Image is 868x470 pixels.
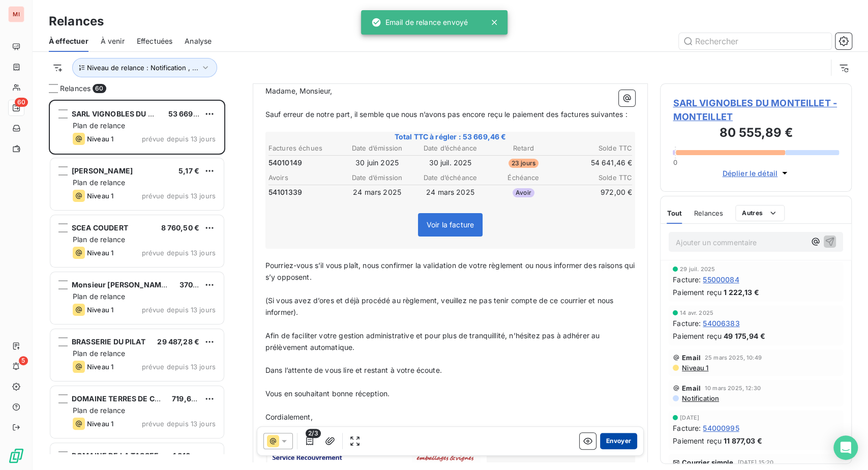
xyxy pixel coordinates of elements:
span: Paiement reçu [673,287,722,298]
span: Niveau de relance : Notification , ... [87,64,198,72]
span: Niveau 1 [87,363,113,371]
td: 30 juil. 2025 [414,157,487,168]
span: prévue depuis 13 jours [142,135,216,143]
a: 60 [8,100,24,116]
th: Solde TTC [560,172,633,183]
span: [DATE] 15:20 [738,459,774,465]
span: 29 487,28 € [157,337,199,346]
span: Tout [667,209,682,217]
span: Sauf erreur de notre part, il semble que nous n’avons pas encore reçu le paiement des factures su... [265,110,627,119]
td: 54101339 [268,187,340,198]
span: 0 [673,158,677,166]
span: Déplier le détail [722,168,777,179]
span: 11 877,03 € [724,435,762,446]
span: 60 [93,84,106,93]
span: 55000084 [703,274,739,285]
span: Facture : [673,274,701,285]
span: 719,60 € [172,394,202,403]
span: Niveau 1 [87,306,113,314]
span: Niveau 1 [87,135,113,143]
span: Facture : [673,423,701,433]
span: 5 [19,356,28,365]
span: SCEA COUDERT [72,223,128,232]
span: Niveau 1 [87,192,113,200]
span: Plan de relance [73,121,125,130]
img: Logo LeanPay [8,448,24,464]
button: Niveau de relance : Notification , ... [72,58,217,77]
span: Total TTC à régler : 53 669,46 € [267,132,634,142]
span: 23 jours [508,159,538,168]
th: Avoirs [268,172,340,183]
span: Courrier simple [682,458,733,466]
th: Date d’émission [341,143,413,154]
h3: Relances [49,12,104,31]
span: 10 mars 2025, 12:30 [705,385,761,391]
span: À effectuer [49,36,88,46]
td: 972,00 € [560,187,633,198]
span: prévue depuis 13 jours [142,363,216,371]
span: prévue depuis 13 jours [142,249,216,257]
span: Relances [694,209,723,217]
span: 54006383 [703,318,739,329]
span: (Si vous avez d’ores et déjà procédé au règlement, veuillez ne pas tenir compte de ce courrier et... [265,296,615,316]
span: BRASSERIE DU PILAT [72,337,145,346]
span: Cordialement, [265,413,313,421]
th: Retard [487,143,559,154]
span: 53 669,46 € [168,109,212,118]
span: Voir la facture [427,220,474,229]
div: MI [8,6,24,22]
span: Notification [681,394,719,402]
span: DOMAINE TERRES DE COEUR [72,394,174,403]
span: SARL VIGNOBLES DU MONTEILLET - MONTEILLET [673,96,839,124]
span: [PERSON_NAME] [72,166,133,175]
span: Madame, Monsieur, [265,86,333,95]
span: Relances [60,83,91,94]
span: Paiement reçu [673,331,722,341]
span: Monsieur [PERSON_NAME] [PERSON_NAME] [72,280,231,289]
th: Date d’échéance [414,172,487,183]
div: grid [49,100,225,454]
span: 5,17 € [178,166,199,175]
span: Effectuées [137,36,173,46]
div: Email de relance envoyé [371,13,468,32]
span: À venir [101,36,125,46]
span: Afin de faciliter votre gestion administrative et pour plus de tranquillité, n’hésitez pas à adhé... [265,331,602,351]
span: Plan de relance [73,349,125,358]
span: Email [682,354,701,362]
td: 24 mars 2025 [341,187,413,198]
th: Solde TTC [560,143,633,154]
span: Email [682,384,701,392]
span: Avoir [513,188,534,197]
span: 29 juil. 2025 [680,266,715,272]
span: Niveau 1 [87,420,113,428]
span: 1 222,13 € [724,287,759,298]
h3: 80 555,89 € [673,124,839,144]
span: Vous en souhaitant bonne réception. [265,389,390,398]
span: 54000995 [703,423,739,433]
th: Date d’émission [341,172,413,183]
span: Facture : [673,318,701,329]
input: Rechercher [679,33,831,49]
span: prévue depuis 13 jours [142,192,216,200]
span: Dans l’attente de vous lire et restant à votre écoute. [265,366,442,374]
span: prévue depuis 13 jours [142,306,216,314]
th: Échéance [487,172,559,183]
td: 24 mars 2025 [414,187,487,198]
span: Analyse [185,36,212,46]
span: 54010149 [268,158,302,168]
span: prévue depuis 13 jours [142,420,216,428]
button: Envoyer [600,433,637,449]
span: 2/3 [306,429,320,438]
span: Plan de relance [73,406,125,415]
span: 1 016,64 € [173,451,209,460]
div: Open Intercom Messenger [833,435,858,460]
span: Paiement reçu [673,435,722,446]
span: 14 avr. 2025 [680,310,713,316]
span: 25 mars 2025, 10:49 [705,355,762,361]
button: Autres [735,205,785,221]
span: 60 [15,98,28,107]
th: Factures échues [268,143,340,154]
th: Date d’échéance [414,143,487,154]
span: Plan de relance [73,235,125,244]
span: SARL VIGNOBLES DU MONTEILLET [72,109,195,118]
